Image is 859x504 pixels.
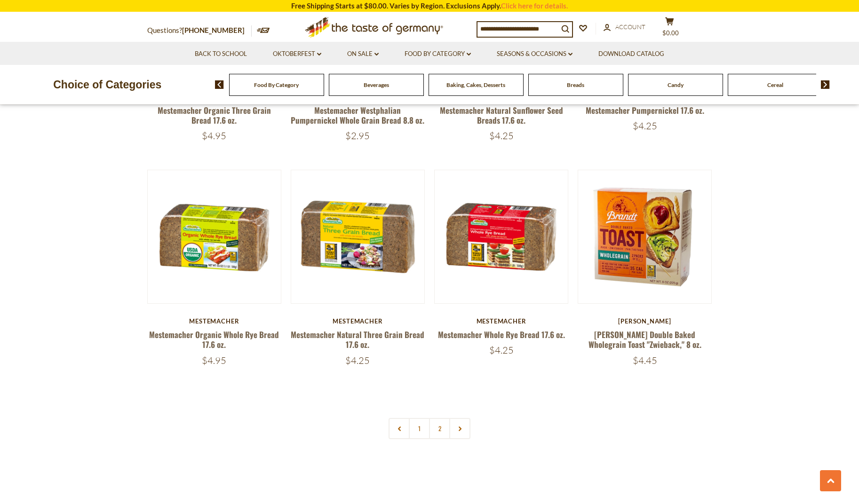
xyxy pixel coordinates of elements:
[291,170,424,303] img: Mestemacher Natural Three Grain Bread 17.6 oz.
[202,354,226,366] span: $4.95
[501,1,568,10] a: Click here for details.
[435,170,568,303] img: Mestemacher Whole Rye Bread 17.6 oz.
[434,317,568,325] div: Mestemacher
[821,80,830,89] img: next arrow
[347,49,379,59] a: On Sale
[767,81,783,88] a: Cereal
[148,170,281,303] img: Mestemacher Organic Whole Rye Bread 17.6 oz.
[147,24,252,37] p: Questions?
[604,22,645,32] a: Account
[202,130,226,142] span: $4.95
[254,81,299,88] a: Food By Category
[578,317,712,325] div: [PERSON_NAME]
[291,104,424,126] a: Mestemacher Westphalian Pumpernickel Whole Grain Bread 8.8 oz.
[405,49,471,59] a: Food By Category
[446,81,505,88] a: Baking, Cakes, Desserts
[345,354,370,366] span: $4.25
[598,49,664,59] a: Download Catalog
[438,329,565,340] a: Mestemacher Whole Rye Bread 17.6 oz.
[158,104,271,126] a: Mestemacher Organic Three Grain Bread 17.6 oz.
[182,26,245,34] a: [PHONE_NUMBER]
[291,317,425,325] div: Mestemacher
[633,354,657,366] span: $4.45
[586,104,704,116] a: Mestemacher Pumpernickel 17.6 oz.
[567,81,584,88] a: Breads
[364,81,389,88] a: Beverages
[615,23,645,31] span: Account
[409,418,430,439] a: 1
[633,120,657,132] span: $4.25
[489,344,514,356] span: $4.25
[497,49,573,59] a: Seasons & Occasions
[440,104,563,126] a: Mestemacher Natural Sunflower Seed Breads 17.6 oz.
[578,170,711,303] img: Brandt Double Baked Wholegrain Toast "Zwieback," 8 oz.
[273,49,321,59] a: Oktoberfest
[668,81,684,88] a: Candy
[345,130,370,142] span: $2.95
[489,130,514,142] span: $4.25
[147,317,281,325] div: Mestemacher
[291,329,424,350] a: Mestemacher Natural Three Grain Bread 17.6 oz.
[195,49,247,59] a: Back to School
[589,329,701,350] a: [PERSON_NAME] Double Baked Wholegrain Toast "Zwieback," 8 oz.
[655,17,684,40] button: $0.00
[215,80,224,89] img: previous arrow
[662,29,679,37] span: $0.00
[429,418,450,439] a: 2
[149,329,279,350] a: Mestemacher Organic Whole Rye Bread 17.6 oz.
